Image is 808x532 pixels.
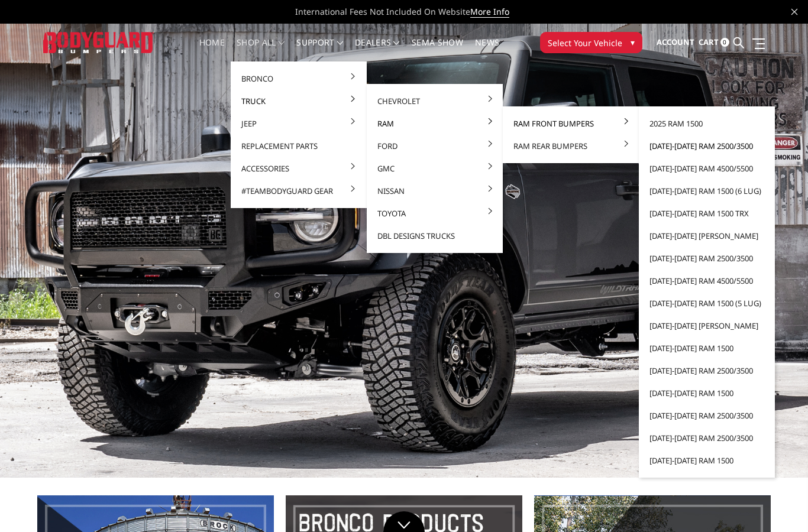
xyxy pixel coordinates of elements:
iframe: Chat Widget [749,475,808,532]
a: Ford [371,135,498,157]
a: [DATE]-[DATE] Ram 1500 [644,449,770,472]
a: Chevrolet [371,90,498,112]
a: Nissan [371,180,498,202]
a: [DATE]-[DATE] Ram 1500 (6 lug) [644,180,770,202]
a: 2025 Ram 1500 [644,112,770,135]
a: Toyota [371,202,498,225]
a: [DATE]-[DATE] Ram 2500/3500 [644,427,770,449]
a: DBL Designs Trucks [371,225,498,247]
a: [DATE]-[DATE] Ram 2500/3500 [644,404,770,427]
a: Accessories [235,157,362,180]
a: Ram Rear Bumpers [508,135,634,157]
a: Home [199,38,225,61]
a: Bronco [235,67,362,90]
a: [DATE]-[DATE] Ram 2500/3500 [644,359,770,382]
a: GMC [371,157,498,180]
a: [DATE]-[DATE] [PERSON_NAME] [644,225,770,247]
a: #TeamBodyguard Gear [235,180,362,202]
a: [DATE]-[DATE] Ram 1500 [644,382,770,404]
span: ▾ [631,36,635,48]
span: Select Your Vehicle [548,37,622,49]
a: shop all [237,38,285,61]
a: Dealers [355,38,400,61]
a: [DATE]-[DATE] [PERSON_NAME] [644,314,770,337]
span: 0 [720,38,729,47]
a: Jeep [235,112,362,135]
img: BODYGUARD BUMPERS [43,32,154,54]
a: [DATE]-[DATE] Ram 1500 [644,337,770,359]
a: Support [296,38,343,61]
a: [DATE]-[DATE] Ram 4500/5500 [644,270,770,292]
a: Ram Front Bumpers [508,112,634,135]
span: Account [657,37,694,47]
a: Cart 0 [699,27,729,59]
a: More Info [470,6,509,18]
a: SEMA Show [412,38,463,61]
a: Replacement Parts [235,135,362,157]
a: [DATE]-[DATE] Ram 2500/3500 [644,135,770,157]
a: Account [657,27,694,59]
button: Select Your Vehicle [540,32,642,53]
a: [DATE]-[DATE] Ram 4500/5500 [644,157,770,180]
a: [DATE]-[DATE] Ram 2500/3500 [644,247,770,270]
span: Cart [699,37,719,47]
a: Truck [235,90,362,112]
a: [DATE]-[DATE] Ram 1500 TRX [644,202,770,225]
a: [DATE]-[DATE] Ram 1500 (5 lug) [644,292,770,314]
a: Ram [371,112,498,135]
a: News [475,38,499,61]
